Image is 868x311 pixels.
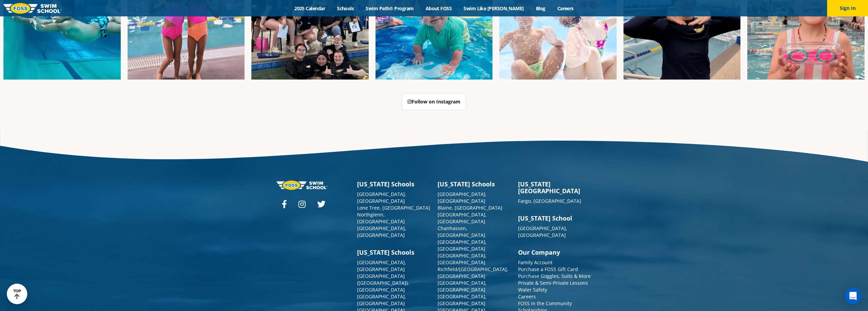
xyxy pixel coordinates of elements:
a: FOSS in the Community [518,300,572,307]
a: Lone Tree, [GEOGRAPHIC_DATA] [357,204,430,211]
h3: [US_STATE] School [518,215,592,222]
a: Careers [518,293,536,300]
a: [GEOGRAPHIC_DATA], [GEOGRAPHIC_DATA] [357,259,406,272]
a: Careers [551,5,579,12]
a: Follow on Instagram [402,93,466,110]
a: Richfield/[GEOGRAPHIC_DATA], [GEOGRAPHIC_DATA] [438,266,508,279]
h3: [US_STATE] Schools [438,181,511,187]
a: Chanhassen, [GEOGRAPHIC_DATA] [438,225,485,238]
div: TOP [13,289,21,299]
a: [GEOGRAPHIC_DATA], [GEOGRAPHIC_DATA] [518,225,567,238]
a: Schools [331,5,360,12]
a: [GEOGRAPHIC_DATA] ([GEOGRAPHIC_DATA]), [GEOGRAPHIC_DATA] [357,273,409,293]
h3: [US_STATE] Schools [357,249,431,256]
a: Private & Semi-Private Lessons [518,280,588,286]
img: FOSS Swim School Logo [3,3,62,14]
h3: [US_STATE][GEOGRAPHIC_DATA] [518,181,592,194]
a: Purchase Goggles, Suits & More [518,273,591,279]
a: 2025 Calendar [289,5,331,12]
a: Fargo, [GEOGRAPHIC_DATA] [518,198,581,204]
a: Blaine, [GEOGRAPHIC_DATA] [438,204,502,211]
a: [GEOGRAPHIC_DATA], [GEOGRAPHIC_DATA] [438,280,487,293]
a: Water Safety [518,286,547,293]
a: [GEOGRAPHIC_DATA], [GEOGRAPHIC_DATA] [357,225,406,238]
h3: [US_STATE] Schools [357,181,431,187]
img: Foss-logo-horizontal-white.svg [277,181,328,190]
a: Blog [530,5,551,12]
a: [GEOGRAPHIC_DATA], [GEOGRAPHIC_DATA] [357,293,406,307]
a: [GEOGRAPHIC_DATA], [GEOGRAPHIC_DATA] [438,191,487,204]
div: Open Intercom Messenger [845,288,861,304]
a: [GEOGRAPHIC_DATA], [GEOGRAPHIC_DATA] [357,191,406,204]
a: [GEOGRAPHIC_DATA], [GEOGRAPHIC_DATA] [438,239,487,252]
a: Family Account [518,259,553,266]
a: [GEOGRAPHIC_DATA], [GEOGRAPHIC_DATA] [438,252,487,266]
h3: Our Company [518,249,592,256]
a: [GEOGRAPHIC_DATA], [GEOGRAPHIC_DATA] [438,211,487,225]
a: Purchase a FOSS Gift Card [518,266,578,272]
a: Swim Like [PERSON_NAME] [458,5,530,12]
a: About FOSS [420,5,458,12]
a: Swim Path® Program [360,5,420,12]
a: Northglenn, [GEOGRAPHIC_DATA] [357,211,405,225]
a: [GEOGRAPHIC_DATA], [GEOGRAPHIC_DATA] [438,293,487,307]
